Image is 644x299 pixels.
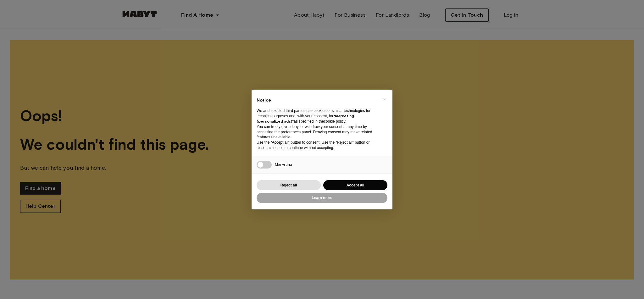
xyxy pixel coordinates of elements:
button: Close this notice [379,95,389,105]
span: Marketing [275,162,292,167]
a: cookie policy [324,119,345,124]
strong: “marketing (personalized ads)” [257,114,354,124]
button: Reject all [257,180,321,191]
button: Learn more [257,193,387,203]
h2: Notice [257,97,377,103]
button: Accept all [323,180,387,191]
p: You can freely give, deny, or withdraw your consent at any time by accessing the preferences pane... [257,124,377,140]
p: Use the “Accept all” button to consent. Use the “Reject all” button or close this notice to conti... [257,140,377,151]
span: × [383,96,386,103]
p: We and selected third parties use cookies or similar technologies for technical purposes and, wit... [257,108,377,124]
